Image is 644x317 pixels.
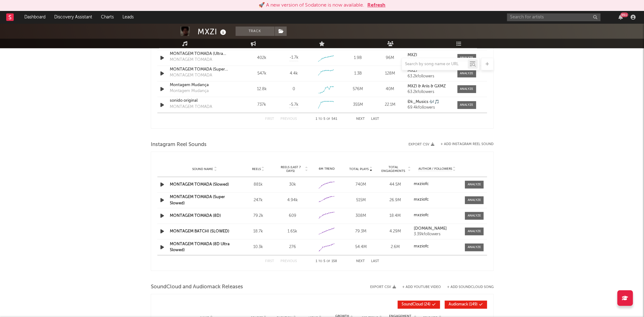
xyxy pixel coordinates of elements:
div: 4.4k [290,71,298,77]
span: to [318,118,322,120]
button: Track [236,27,274,36]
button: Previous [280,260,297,263]
a: mxziofc [414,213,460,217]
div: + Add YouTube Video [396,285,441,289]
button: Last [371,117,379,121]
strong: mxziofc [414,213,429,217]
a: MXZI [408,69,451,73]
a: mxziofc [414,182,460,186]
div: 576M [343,86,372,92]
button: + Add SoundCloud Song [447,285,494,289]
a: mxziofc [414,198,460,202]
button: Last [371,260,379,263]
span: ( 149 ) [449,303,478,306]
span: SoundCloud [402,303,423,306]
input: Search by song name or URL [402,62,468,67]
div: 4.29M [379,228,411,235]
div: 22.1M [375,102,404,108]
div: 40M [375,86,404,92]
input: Search for artists [507,13,600,21]
a: MONTAGEM TOMADA (8D Ultra Slowed) [170,242,230,252]
button: + Add YouTube Video [402,285,441,289]
div: 4.94k [277,197,308,203]
strong: mxziofc [414,198,429,202]
strong: Ðƙ_Musics 🎶🎵 [408,100,439,104]
span: -5.7k [289,102,298,108]
div: 355M [343,102,372,108]
a: Charts [97,11,118,23]
a: Discovery Assistant [50,11,97,23]
strong: MXZI [408,69,417,73]
div: 128M [375,71,404,77]
div: 79.3M [345,228,376,235]
div: MXZI [198,27,228,37]
button: 99+ [618,15,623,20]
span: Reels [252,167,261,171]
div: MONTAGEM TOMADA [170,72,212,79]
a: Dashboard [20,11,50,23]
div: 99 + [620,12,628,17]
button: SoundCloud(24) [398,300,440,309]
span: ( 24 ) [402,303,431,306]
a: MONTAGEM TOMADA (8D) [170,214,221,218]
div: 0 [293,86,295,92]
div: 79.2k [243,213,274,219]
div: MONTAGEM TOMADA (Ultra Slowed) [170,51,235,57]
span: Author / Followers [418,167,452,171]
div: 3.39k followers [414,232,460,237]
div: MONTAGEM TOMADA [170,104,212,110]
span: of [327,118,330,120]
span: SoundCloud and Audiomack Releases [151,283,243,291]
div: 26.9M [379,197,411,203]
div: 18.4M [379,213,411,219]
div: 740M [345,182,376,188]
a: MXZI & Ariis & GXMZ [408,84,451,89]
div: 276 [277,244,308,250]
button: + Add SoundCloud Song [441,285,494,289]
div: 63.2k followers [408,90,451,94]
div: 247k [243,197,274,203]
a: Montagem Mudança [170,82,235,88]
strong: MXZI & Ariis & GXMZ [408,84,446,88]
div: 547k [247,71,276,77]
a: Ðƙ_Musics 🎶🎵 [408,100,451,104]
div: 🚀 A new version of Sodatone is now available. [259,2,364,9]
div: 402k [247,55,276,61]
div: 1 5 158 [309,258,344,265]
a: [DOMAIN_NAME] [414,227,460,231]
a: MONTAGEM TOMADA (Slowed) [170,183,229,187]
span: Audiomack [449,303,468,306]
div: 1 5 541 [309,115,344,123]
div: 96M [375,55,404,61]
a: MONTAGEM BATCHI (SLOWED) [170,229,229,233]
div: + Add Instagram Reel Sound [434,143,494,146]
a: sonido original [170,98,235,104]
button: Refresh [367,2,385,9]
div: 54.4M [345,244,376,250]
a: Leads [118,11,138,23]
span: Sound Name [192,167,213,171]
div: MONTAGEM TOMADA [170,57,212,63]
div: 18.7k [243,228,274,235]
div: 1.9B [343,55,372,61]
div: 30k [277,182,308,188]
button: Next [356,117,365,121]
div: 12.8k [247,86,276,92]
div: 44.5M [379,182,411,188]
div: 63.2k followers [408,74,451,79]
div: 69.4k followers [408,105,451,110]
span: Total Plays [349,167,369,171]
div: 881k [243,182,274,188]
a: mxziofc [414,244,460,249]
div: 2.6M [379,244,411,250]
span: Reels (last 7 days) [277,165,304,173]
div: 308M [345,213,376,219]
span: Total Engagements [379,165,407,173]
div: 1.65k [277,228,308,235]
span: Instagram Reel Sounds [151,141,207,149]
button: + Add Instagram Reel Sound [441,143,494,146]
div: Montagem Mudança [170,88,209,94]
div: 1.3B [343,71,372,77]
strong: mxziofc [414,244,429,248]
